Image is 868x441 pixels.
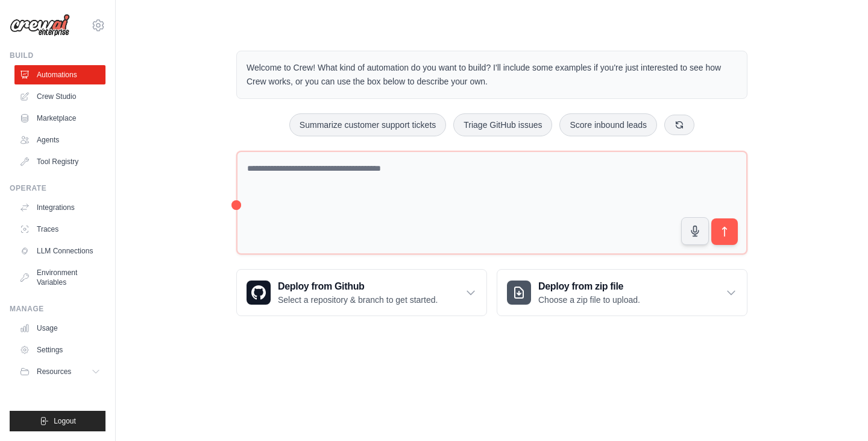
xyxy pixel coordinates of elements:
a: Agents [14,130,105,150]
a: Tool Registry [14,152,105,171]
a: LLM Connections [14,241,105,261]
div: Manage [10,304,105,314]
p: Welcome to Crew! What kind of automation do you want to build? I'll include some examples if you'... [247,61,737,89]
div: Build [10,51,105,60]
a: Settings [14,340,105,360]
button: Resources [14,362,105,381]
span: Logout [54,416,76,426]
span: Resources [37,367,71,376]
a: Usage [14,319,105,338]
a: Environment Variables [14,263,105,292]
h3: Deploy from zip file [538,279,640,294]
button: Logout [10,411,105,431]
a: Automations [14,65,105,84]
h3: Deploy from Github [278,279,438,294]
button: Score inbound leads [559,113,657,136]
a: Traces [14,220,105,239]
a: Integrations [14,198,105,217]
div: Operate [10,183,105,193]
a: Marketplace [14,109,105,128]
a: Crew Studio [14,87,105,106]
button: Summarize customer support tickets [289,113,446,136]
p: Select a repository & branch to get started. [278,294,438,306]
img: Logo [10,14,70,37]
p: Choose a zip file to upload. [538,294,640,306]
button: Triage GitHub issues [453,113,552,136]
